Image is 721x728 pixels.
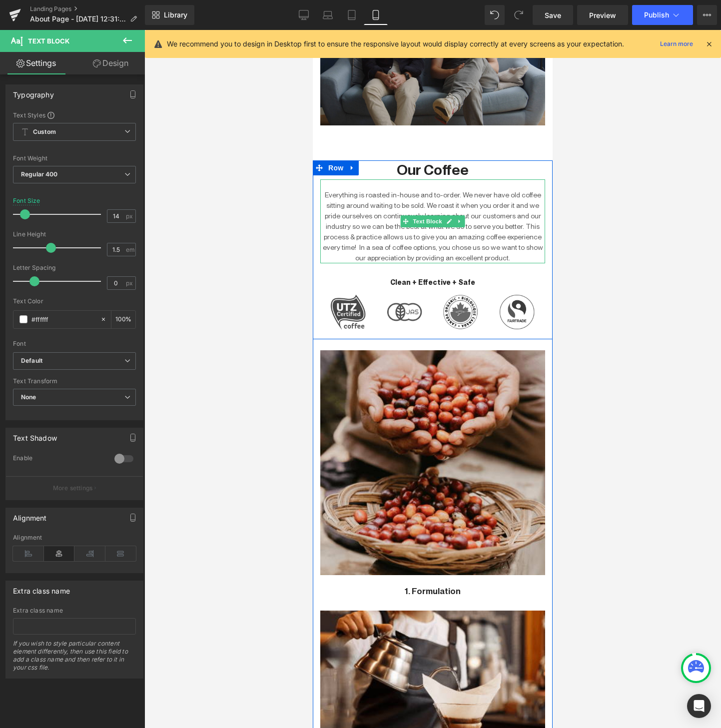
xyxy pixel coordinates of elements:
[13,155,136,162] div: Font Weight
[632,5,693,25] button: Publish
[30,5,145,13] a: Landing Pages
[21,393,36,401] b: None
[509,5,529,25] button: Redo
[13,508,47,522] div: Alignment
[316,5,340,25] a: Laptop
[485,5,505,25] button: Undo
[21,170,58,178] b: Regular 400
[126,213,134,219] span: px
[13,231,136,238] div: Line Height
[13,130,33,145] span: Row
[111,311,135,328] div: %
[13,85,54,99] div: Typography
[33,128,56,136] b: Custom
[13,607,136,614] div: Extra class name
[6,476,143,500] button: More settings
[13,534,136,541] div: Alignment
[13,197,40,204] div: Font Size
[589,10,616,20] span: Preview
[13,298,136,305] div: Text Color
[292,5,316,25] a: Desktop
[98,185,131,197] span: Text Block
[31,314,95,325] input: Color
[656,38,697,50] a: Learn more
[7,247,232,258] p: Clean + Effective + Safe
[644,11,669,19] span: Publish
[13,264,136,271] div: Letter Spacing
[21,357,42,365] i: Default
[145,5,194,25] a: New Library
[53,484,93,493] p: More settings
[577,5,628,25] a: Preview
[7,130,232,149] h2: Our Coffee
[33,130,46,145] a: Expand / Collapse
[164,10,187,19] span: Library
[13,428,57,442] div: Text Shadow
[687,694,711,718] div: Open Intercom Messenger
[7,160,232,233] p: Everything is roasted in-house and to-order. We never have old coffee sitting around waiting to b...
[28,37,69,45] span: Text Block
[74,52,147,74] a: Design
[13,640,136,678] div: If you wish to style particular content element differently, then use this field to add a class n...
[13,340,136,347] div: Font
[126,246,134,253] span: em
[167,38,624,49] p: We recommend you to design in Desktop first to ensure the responsive layout would display correct...
[13,454,104,465] div: Enable
[364,5,388,25] a: Mobile
[697,5,717,25] button: More
[30,15,126,23] span: About Page - [DATE] 12:31:37
[7,556,232,567] p: 1. Formulation
[13,111,136,119] div: Text Styles
[126,280,134,286] span: px
[13,378,136,385] div: Text Transform
[340,5,364,25] a: Tablet
[142,185,152,197] a: Expand / Collapse
[13,581,70,595] div: Extra class name
[545,10,561,20] span: Save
